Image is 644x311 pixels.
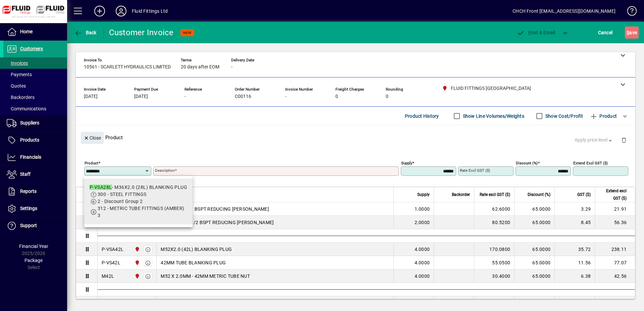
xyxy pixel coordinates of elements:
[133,259,141,266] span: FLUID FITTINGS CHRISTCHURCH
[616,137,632,143] app-page-header-button: Delete
[161,219,274,226] span: 1.1/4 BSPT X 1/2 BSPT REDUCING [PERSON_NAME]
[133,246,141,253] span: FLUID FITTINGS CHRISTCHURCH
[235,94,251,99] span: C00116
[572,134,616,146] button: Apply price level
[76,125,635,150] div: Product
[554,296,595,310] td: 11.66
[478,259,510,266] div: 55.0500
[20,189,37,194] span: Reports
[3,217,67,234] a: Support
[514,243,554,256] td: 65.0000
[3,183,67,200] a: Reports
[480,191,510,198] span: Rate excl GST ($)
[20,29,33,34] span: Home
[20,137,39,143] span: Products
[595,256,635,269] td: 77.07
[415,219,430,226] span: 2.0000
[335,94,338,99] span: 0
[7,83,26,89] span: Quotes
[134,94,148,99] span: [DATE]
[3,132,67,149] a: Products
[622,1,636,23] a: Knowledge Base
[20,46,43,51] span: Customers
[478,246,510,253] div: 170.0800
[595,216,635,229] td: 56.36
[596,27,614,39] button: Cancel
[627,30,629,35] span: S
[24,258,43,263] span: Package
[575,137,613,144] span: Apply price level
[84,64,171,70] span: 10561 - SCARLETT HYDRAULICS LIMITED
[285,94,286,99] span: -
[7,60,28,66] span: Invoices
[231,64,232,70] span: -
[89,5,110,17] button: Add
[3,23,67,40] a: Home
[184,94,186,99] span: -
[516,161,538,165] mat-label: Discount (%)
[405,111,439,121] span: Product History
[514,216,554,229] td: 65.0000
[3,92,67,103] a: Backorders
[513,6,615,16] div: CHCH Front [EMAIL_ADDRESS][DOMAIN_NAME]
[452,191,470,198] span: Backorder
[415,273,430,279] span: 4.0000
[3,69,67,80] a: Payments
[79,135,105,141] app-page-header-button: Close
[577,191,591,198] span: GST ($)
[417,191,430,198] span: Supply
[3,166,67,183] a: Staff
[84,133,101,144] span: Close
[402,110,442,122] button: Product History
[478,219,510,226] div: 80.5200
[7,72,32,77] span: Payments
[102,246,123,253] div: P-VSA42L
[478,206,510,212] div: 62.6000
[3,57,67,69] a: Invoices
[514,269,554,283] td: 65.0000
[85,161,98,165] mat-label: Product
[514,256,554,269] td: 65.0000
[181,64,219,70] span: 20 days after EOM
[7,95,35,100] span: Backorders
[3,103,67,114] a: Communications
[528,30,531,35] span: P
[81,132,104,144] button: Close
[98,199,143,204] span: 2 - Discount Group 2
[98,192,147,197] span: 300 - STEEL FITTINGS
[544,113,583,119] label: Show Cost/Profit
[90,185,112,190] em: P-VSA28L
[386,94,388,99] span: 0
[3,80,67,92] a: Quotes
[20,206,37,211] span: Settings
[517,30,555,35] span: ost & Email
[90,184,187,191] div: - M36X2.0 (28L) BLANKING PLUG
[183,31,192,35] span: NEW
[7,106,46,111] span: Communications
[132,6,168,16] div: Fluid Fittings Ltd
[478,273,510,279] div: 30.4000
[109,27,174,38] div: Customer Invoice
[98,206,184,218] span: 312 - METRIC TUBE FITTINGS (AMBER) 3
[161,206,269,212] span: 1.1/4 BSPT X 1 BSPT REDUCING [PERSON_NAME]
[573,161,608,165] mat-label: Extend excl GST ($)
[460,168,490,173] mat-label: Rate excl GST ($)
[102,259,120,266] div: P-VS42L
[513,27,559,39] button: Post & Email
[401,161,412,165] mat-label: Supply
[528,191,550,198] span: Discount (%)
[102,273,114,279] div: M42L
[84,94,98,99] span: [DATE]
[74,30,97,35] span: Back
[595,296,635,310] td: 77.75
[20,120,39,125] span: Suppliers
[599,187,627,202] span: Extend excl GST ($)
[3,115,67,132] a: Suppliers
[554,269,595,283] td: 6.38
[625,27,639,39] button: Save
[415,246,430,253] span: 4.0000
[20,154,41,160] span: Financials
[161,259,226,266] span: 42MM TUBE BLANKING PLUG
[133,272,141,280] span: FLUID FITTINGS CHRISTCHURCH
[67,27,104,39] app-page-header-button: Back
